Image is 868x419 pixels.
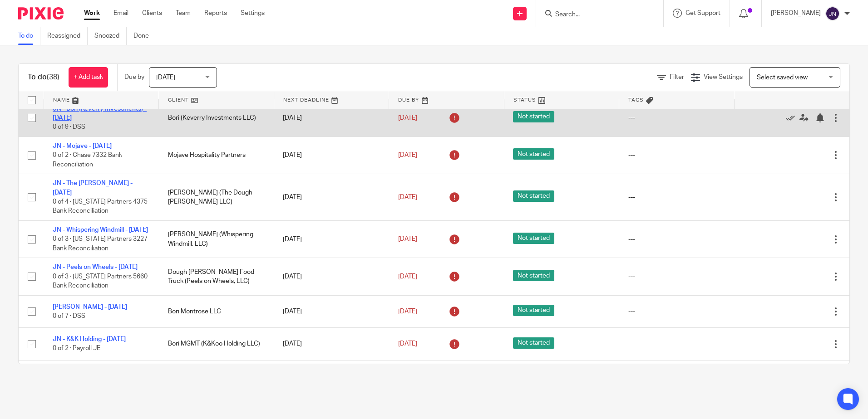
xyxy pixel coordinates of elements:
[704,74,743,80] span: View Settings
[94,27,127,45] a: Snoozed
[274,221,389,258] td: [DATE]
[771,9,821,18] p: [PERSON_NAME]
[628,113,725,122] div: ---
[241,9,265,18] a: Settings
[133,27,156,45] a: Done
[398,194,417,200] span: [DATE]
[53,346,100,352] span: 0 of 2 · Payroll JE
[28,73,59,82] h1: To do
[53,304,127,310] a: [PERSON_NAME] - [DATE]
[53,143,112,149] a: JN - Mojave - [DATE]
[159,136,274,174] td: Mojave Hospitality Partners
[156,74,175,81] span: [DATE]
[159,258,274,295] td: Dough [PERSON_NAME] Food Truck (Peels on Wheels, LLC)
[513,111,554,122] span: Not started
[84,9,100,18] a: Work
[53,180,133,195] a: JN - The [PERSON_NAME] - [DATE]
[274,360,389,397] td: [DATE]
[204,9,227,18] a: Reports
[398,308,417,315] span: [DATE]
[53,236,148,252] span: 0 of 3 · [US_STATE] Partners 3227 Bank Reconciliation
[53,199,148,214] span: 0 of 4 · [US_STATE] Partners 4375 Bank Reconciliation
[628,97,644,102] span: Tags
[18,27,40,45] a: To do
[628,272,725,281] div: ---
[53,264,138,270] a: JN - Peels on Wheels - [DATE]
[398,273,417,280] span: [DATE]
[513,148,554,160] span: Not started
[159,221,274,258] td: [PERSON_NAME] (Whispering Windmill, LLC)
[513,270,554,281] span: Not started
[825,6,840,21] img: svg%3E
[159,99,274,136] td: Bori (Keverry Investments LLC)
[554,11,636,19] input: Search
[69,67,108,88] a: + Add task
[513,233,554,244] span: Not started
[274,328,389,360] td: [DATE]
[53,273,148,289] span: 0 of 3 · [US_STATE] Partners 5660 Bank Reconciliation
[47,27,88,45] a: Reassigned
[398,341,417,347] span: [DATE]
[159,174,274,221] td: [PERSON_NAME] (The Dough [PERSON_NAME] LLC)
[398,152,417,158] span: [DATE]
[786,113,799,122] a: Mark as done
[757,74,808,81] span: Select saved view
[53,313,85,319] span: 0 of 7 · DSS
[274,258,389,295] td: [DATE]
[53,336,126,342] a: JN - K&K Holding - [DATE]
[274,295,389,327] td: [DATE]
[274,136,389,174] td: [DATE]
[53,227,148,233] a: JN - Whispering Windmill - [DATE]
[628,235,725,244] div: ---
[53,152,122,168] span: 0 of 2 · Chase 7332 Bank Reconciliation
[274,174,389,221] td: [DATE]
[53,106,147,121] a: JN - Bori (Keverry Investments) - [DATE]
[176,9,191,18] a: Team
[513,190,554,202] span: Not started
[274,99,389,136] td: [DATE]
[513,305,554,316] span: Not started
[398,236,417,243] span: [DATE]
[53,124,85,130] span: 0 of 9 · DSS
[628,307,725,316] div: ---
[142,9,162,18] a: Clients
[513,337,554,349] span: Not started
[686,10,720,16] span: Get Support
[47,73,59,81] span: (38)
[113,9,128,18] a: Email
[159,360,274,397] td: Bori (Koo Real Estate LLC)
[159,328,274,360] td: Bori MGMT (K&Koo Holding LLC)
[18,7,64,19] img: Pixie
[124,73,144,82] p: Due by
[628,193,725,202] div: ---
[159,295,274,327] td: Bori Montrose LLC
[398,115,417,121] span: [DATE]
[670,74,684,80] span: Filter
[628,151,725,160] div: ---
[628,339,725,348] div: ---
